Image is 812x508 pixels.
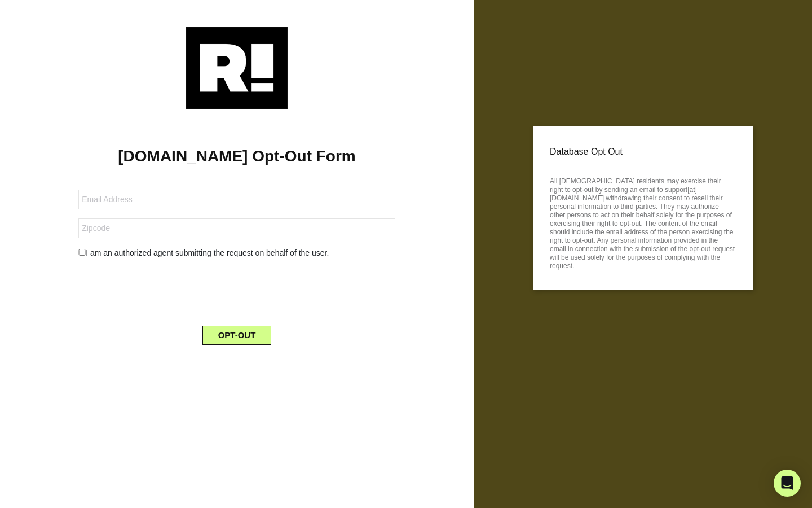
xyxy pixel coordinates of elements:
[78,218,395,238] input: Zipcode
[17,147,457,166] h1: [DOMAIN_NAME] Opt-Out Form
[550,174,736,270] p: All [DEMOGRAPHIC_DATA] residents may exercise their right to opt-out by sending an email to suppo...
[70,247,404,259] div: I am an authorized agent submitting the request on behalf of the user.
[151,268,323,312] iframe: reCAPTCHA
[202,326,272,345] button: OPT-OUT
[78,190,395,209] input: Email Address
[774,470,801,497] div: Open Intercom Messenger
[186,27,288,109] img: Retention.com
[550,143,736,160] p: Database Opt Out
